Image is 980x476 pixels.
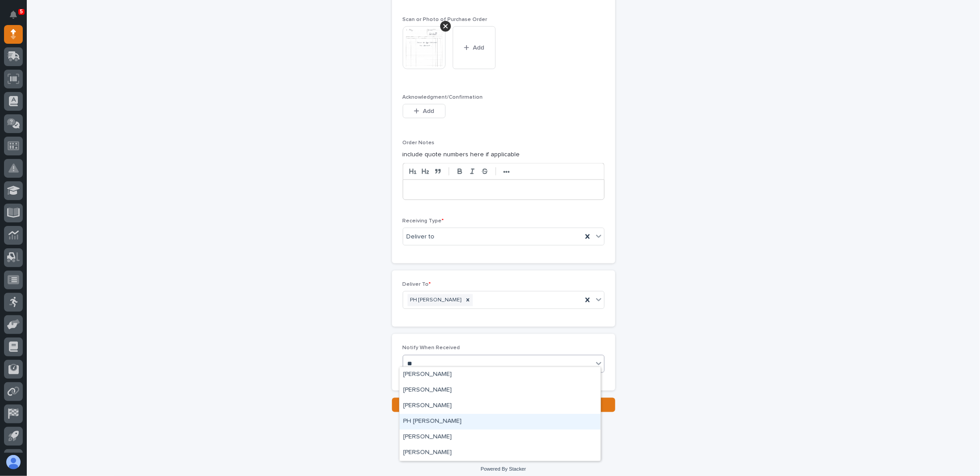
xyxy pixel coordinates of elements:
span: Order Notes [403,140,435,146]
span: Deliver To [403,282,431,287]
div: Stephen Cox [400,445,601,461]
button: Notifications [4,5,23,24]
div: Joseph Venanzio [400,398,601,414]
div: Notifications5 [11,11,23,25]
span: Add [473,44,484,52]
button: Add [453,26,496,69]
a: Powered By Stacker [481,467,526,472]
div: PH [PERSON_NAME] [408,294,463,306]
div: Christopher Spencer [400,383,601,398]
div: PH Helmuth [400,414,601,430]
div: Christopher Palazzolo [400,367,601,383]
button: Save [392,398,615,412]
span: Receiving Type [403,218,444,224]
button: Add [403,104,446,118]
strong: ••• [503,168,510,175]
span: Notify When Received [403,345,460,351]
span: Deliver to [407,232,435,242]
p: include quote numbers here if applicable [403,150,605,159]
span: Acknowledgment/Confirmation [403,95,483,100]
button: users-avatar [4,453,23,472]
span: Scan or Photo of Purchase Order [403,17,488,22]
p: 5 [20,8,23,15]
span: Add [423,107,434,115]
div: Phil Schaddelee [400,430,601,445]
button: ••• [500,166,513,177]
